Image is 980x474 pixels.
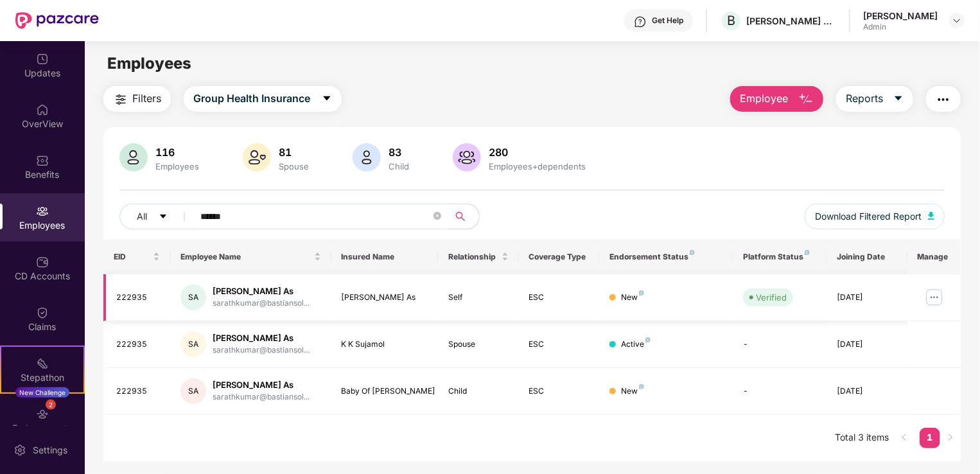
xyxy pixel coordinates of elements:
[846,91,883,107] span: Reports
[276,146,311,159] div: 81
[276,161,311,171] div: Spouse
[815,209,922,224] span: Download Filtered Report
[114,252,150,262] span: EID
[36,357,49,370] img: svg+xml;base64,PHN2ZyB4bWxucz0iaHR0cDovL3d3dy53My5vcmcvMjAwMC9zdmciIHdpZHRoPSIyMSIgaGVpZ2h0PSIyMC...
[805,204,945,229] button: Download Filtered Report
[36,154,49,167] img: svg+xml;base64,PHN2ZyBpZD0iQmVuZWZpdHMiIHhtbG5zPSJodHRwOi8vd3d3LnczLm9yZy8yMDAwL3N2ZyIgd2lkdGg9Ij...
[448,292,508,304] div: Self
[342,385,428,398] div: Baby Of [PERSON_NAME]
[740,91,788,107] span: Employee
[13,444,26,457] img: svg+xml;base64,PHN2ZyBpZD0iU2V0dGluZy0yMHgyMCIgeG1sbnM9Imh0dHA6Ly93d3cudzMub3JnLzIwMDAvc3ZnIiB3aW...
[639,290,644,295] img: svg+xml;base64,PHN2ZyB4bWxucz0iaHR0cDovL3d3dy53My5vcmcvMjAwMC9zdmciIHdpZHRoPSI4IiBoZWlnaHQ9IjgiIH...
[733,321,827,368] td: -
[936,92,951,107] img: svg+xml;base64,PHN2ZyB4bWxucz0iaHR0cDovL3d3dy53My5vcmcvMjAwMC9zdmciIHdpZHRoPSIyNCIgaGVpZ2h0PSIyNC...
[353,143,381,171] img: svg+xml;base64,PHN2ZyB4bWxucz0iaHR0cDovL3d3dy53My5vcmcvMjAwMC9zdmciIHhtbG5zOnhsaW5rPSJodHRwOi8vd3...
[529,292,589,304] div: ESC
[36,408,49,421] img: svg+xml;base64,PHN2ZyBpZD0iRW5kb3JzZW1lbnRzIiB4bWxucz0iaHR0cDovL3d3dy53My5vcmcvMjAwMC9zdmciIHdpZH...
[743,252,816,262] div: Platform Status
[894,428,914,448] li: Previous Page
[863,10,938,22] div: [PERSON_NAME]
[116,385,160,398] div: 222935
[448,211,473,222] span: search
[193,91,310,107] span: Group Health Insurance
[837,338,897,351] div: [DATE]
[184,86,342,112] button: Group Health Insurancecaret-down
[733,368,827,415] td: -
[1,371,83,384] div: Stepathon
[947,434,954,441] span: right
[894,428,914,448] button: left
[103,86,171,112] button: Filters
[213,344,310,356] div: sarathkumar@bastiansol...
[920,428,940,447] a: 1
[448,204,480,229] button: search
[448,338,508,351] div: Spouse
[119,204,198,229] button: Allcaret-down
[448,385,508,398] div: Child
[213,379,310,391] div: [PERSON_NAME] As
[453,143,481,171] img: svg+xml;base64,PHN2ZyB4bWxucz0iaHR0cDovL3d3dy53My5vcmcvMjAwMC9zdmciIHhtbG5zOnhsaW5rPSJodHRwOi8vd3...
[342,338,428,351] div: K K Sujamol
[180,331,206,357] div: SA
[433,212,441,220] span: close-circle
[746,15,836,27] div: [PERSON_NAME] SOLUTIONS INDIA PRIVATE LIMITED
[940,428,961,448] button: right
[36,103,49,116] img: svg+xml;base64,PHN2ZyBpZD0iSG9tZSIgeG1sbnM9Imh0dHA6Ly93d3cudzMub3JnLzIwMDAvc3ZnIiB3aWR0aD0iMjAiIG...
[486,146,588,159] div: 280
[116,292,160,304] div: 222935
[928,212,934,220] img: svg+xml;base64,PHN2ZyB4bWxucz0iaHR0cDovL3d3dy53My5vcmcvMjAwMC9zdmciIHhtbG5zOnhsaW5rPSJodHRwOi8vd3...
[836,86,913,112] button: Reportscaret-down
[36,205,49,218] img: svg+xml;base64,PHN2ZyBpZD0iRW1wbG95ZWVzIiB4bWxucz0iaHR0cDovL3d3dy53My5vcmcvMjAwMC9zdmciIHdpZHRoPS...
[448,252,498,262] span: Relationship
[863,22,938,32] div: Admin
[180,378,206,404] div: SA
[924,287,945,308] img: manageButton
[609,252,723,262] div: Endorsement Status
[36,306,49,319] img: svg+xml;base64,PHN2ZyBpZD0iQ2xhaW0iIHhtbG5zPSJodHRwOi8vd3d3LnczLm9yZy8yMDAwL3N2ZyIgd2lkdGg9IjIwIi...
[386,146,412,159] div: 83
[756,291,787,304] div: Verified
[119,143,148,171] img: svg+xml;base64,PHN2ZyB4bWxucz0iaHR0cDovL3d3dy53My5vcmcvMjAwMC9zdmciIHhtbG5zOnhsaW5rPSJodHRwOi8vd3...
[621,292,644,304] div: New
[730,86,823,112] button: Employee
[46,399,56,410] div: 2
[180,285,206,310] div: SA
[170,240,331,274] th: Employee Name
[15,12,99,29] img: New Pazcare Logo
[386,161,412,171] div: Child
[798,92,814,107] img: svg+xml;base64,PHN2ZyB4bWxucz0iaHR0cDovL3d3dy53My5vcmcvMjAwMC9zdmciIHhtbG5zOnhsaW5rPSJodHRwOi8vd3...
[900,434,908,441] span: left
[529,338,589,351] div: ESC
[893,93,904,105] span: caret-down
[438,240,518,274] th: Relationship
[180,252,311,262] span: Employee Name
[153,161,202,171] div: Employees
[213,297,310,310] div: sarathkumar@bastiansol...
[940,428,961,448] li: Next Page
[634,15,647,28] img: svg+xml;base64,PHN2ZyBpZD0iSGVscC0zMngzMiIgeG1sbnM9Imh0dHA6Ly93d3cudzMub3JnLzIwMDAvc3ZnIiB3aWR0aD...
[213,332,310,344] div: [PERSON_NAME] As
[727,13,735,28] span: B
[639,384,644,389] img: svg+xml;base64,PHN2ZyB4bWxucz0iaHR0cDovL3d3dy53My5vcmcvMjAwMC9zdmciIHdpZHRoPSI4IiBoZWlnaHQ9IjgiIH...
[805,250,810,255] img: svg+xml;base64,PHN2ZyB4bWxucz0iaHR0cDovL3d3dy53My5vcmcvMjAwMC9zdmciIHdpZHRoPSI4IiBoZWlnaHQ9IjgiIH...
[116,338,160,351] div: 222935
[519,240,599,274] th: Coverage Type
[107,54,191,73] span: Employees
[29,444,71,457] div: Settings
[132,91,161,107] span: Filters
[36,53,49,66] img: svg+xml;base64,PHN2ZyBpZD0iVXBkYXRlZCIgeG1sbnM9Imh0dHA6Ly93d3cudzMub3JnLzIwMDAvc3ZnIiB3aWR0aD0iMj...
[322,93,332,105] span: caret-down
[486,161,588,171] div: Employees+dependents
[213,391,310,403] div: sarathkumar@bastiansol...
[113,92,128,107] img: svg+xml;base64,PHN2ZyB4bWxucz0iaHR0cDovL3d3dy53My5vcmcvMjAwMC9zdmciIHdpZHRoPSIyNCIgaGVpZ2h0PSIyNC...
[837,385,897,398] div: [DATE]
[952,15,962,26] img: svg+xml;base64,PHN2ZyBpZD0iRHJvcGRvd24tMzJ4MzIiIHhtbG5zPSJodHRwOi8vd3d3LnczLm9yZy8yMDAwL3N2ZyIgd2...
[243,143,271,171] img: svg+xml;base64,PHN2ZyB4bWxucz0iaHR0cDovL3d3dy53My5vcmcvMjAwMC9zdmciIHhtbG5zOnhsaW5rPSJodHRwOi8vd3...
[621,338,651,351] div: Active
[621,385,644,398] div: New
[920,428,940,448] li: 1
[433,211,441,223] span: close-circle
[103,240,170,274] th: EID
[690,250,695,255] img: svg+xml;base64,PHN2ZyB4bWxucz0iaHR0cDovL3d3dy53My5vcmcvMjAwMC9zdmciIHdpZHRoPSI4IiBoZWlnaHQ9IjgiIH...
[159,212,168,222] span: caret-down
